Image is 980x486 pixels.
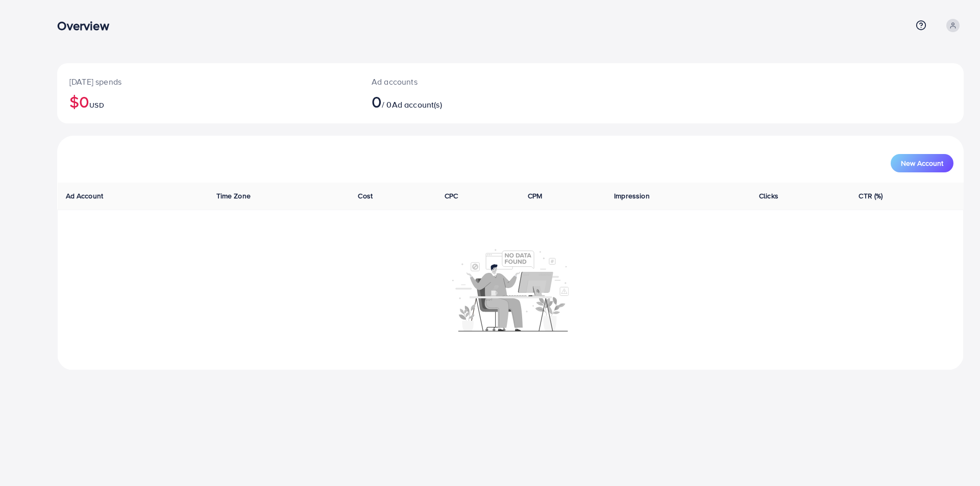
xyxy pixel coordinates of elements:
span: Clicks [759,191,778,201]
span: Impression [614,191,650,201]
span: CPM [528,191,542,201]
span: Cost [358,191,373,201]
span: New Account [901,160,943,167]
span: Ad Account [66,191,104,201]
span: Time Zone [216,191,251,201]
span: USD [89,100,104,110]
h3: Overview [57,18,117,33]
span: Ad account(s) [392,99,442,110]
img: No account [452,248,569,331]
span: CTR (%) [859,191,883,201]
span: CPC [445,191,458,201]
p: [DATE] spends [69,75,347,88]
span: 0 [372,90,382,113]
p: Ad accounts [372,75,574,88]
h2: $0 [69,92,347,111]
h2: / 0 [372,92,574,111]
button: New Account [891,154,953,172]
